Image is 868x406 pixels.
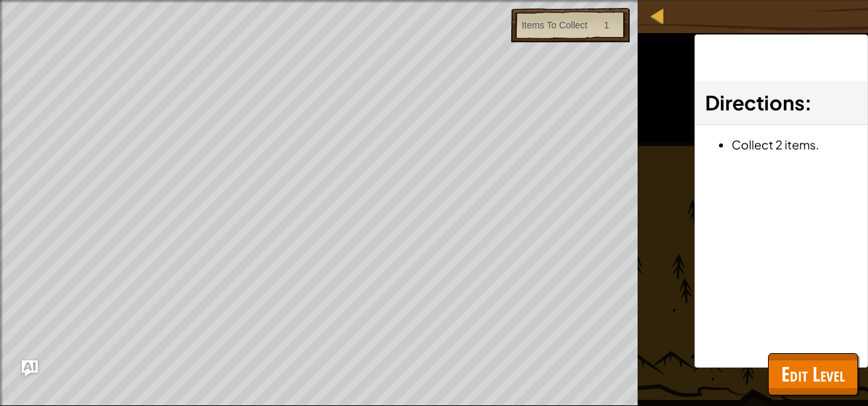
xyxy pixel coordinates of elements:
[781,360,845,387] span: Edit Level
[705,90,804,115] span: Directions
[22,360,38,376] button: Ask AI
[604,19,609,32] div: 1
[705,88,857,118] h3: :
[768,353,858,395] button: Edit Level
[522,19,587,32] div: Items To Collect
[732,135,857,154] li: Collect 2 items.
